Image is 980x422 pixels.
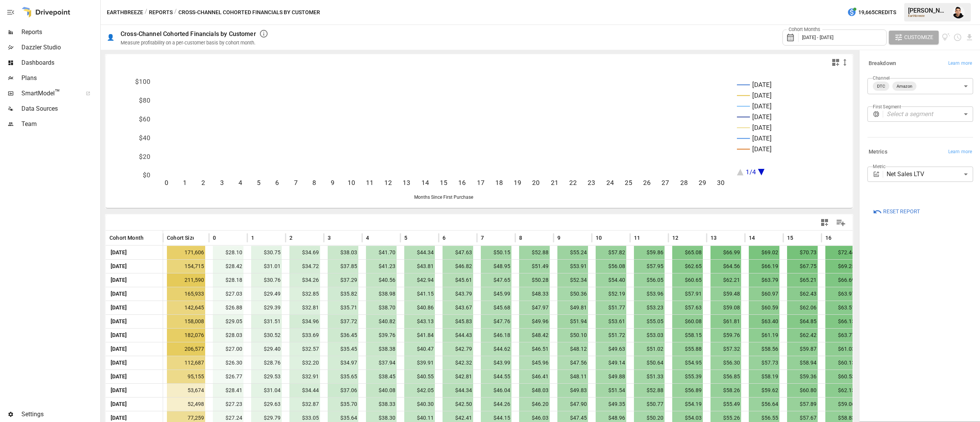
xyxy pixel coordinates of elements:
[680,179,688,186] text: 28
[874,82,888,91] span: DTC
[404,234,407,242] span: 5
[294,179,298,186] text: 7
[752,81,772,88] text: [DATE]
[477,179,485,186] text: 17
[569,179,577,186] text: 22
[404,287,435,301] span: $41.15
[869,59,896,68] h6: Breakdown
[672,287,703,301] span: $57.91
[481,315,511,328] span: $47.76
[165,179,168,186] text: 0
[710,342,741,356] span: $57.32
[404,342,435,356] span: $40.47
[710,301,741,314] span: $59.08
[749,315,779,328] span: $63.40
[194,232,205,243] button: Sort
[481,260,511,273] span: $48.95
[139,134,150,142] text: $40
[174,8,177,17] div: /
[844,5,899,20] button: 19,665Credits
[404,356,435,370] span: $39.91
[289,329,320,342] span: $33.69
[710,315,741,328] span: $61.81
[213,287,243,301] span: $27.03
[121,30,256,38] div: Cross-Channel Cohorted Financials by Customer
[21,119,99,129] span: Team
[749,273,779,287] span: $63.79
[443,342,473,356] span: $42.79
[519,260,550,273] span: $51.49
[289,342,320,356] span: $32.57
[109,273,128,287] span: [DATE]
[366,301,397,314] span: $38.70
[443,315,473,328] span: $45.83
[167,260,205,273] span: 154,715
[366,260,397,273] span: $41.23
[366,287,397,301] span: $38.98
[21,58,99,67] span: Dashboards
[596,273,626,287] span: $54.40
[217,232,227,243] button: Sort
[519,287,550,301] span: $48.33
[443,301,473,314] span: $43.67
[752,145,772,153] text: [DATE]
[366,356,397,370] span: $37.94
[109,329,128,342] span: [DATE]
[408,232,419,243] button: Sort
[832,214,849,231] button: Manage Columns
[201,179,205,186] text: 2
[787,273,818,287] span: $65.21
[443,246,473,259] span: $47.63
[787,287,818,301] span: $62.43
[710,356,741,370] span: $56.30
[634,234,640,242] span: 11
[625,179,632,186] text: 25
[948,60,972,67] span: Learn more
[867,205,925,219] button: Reset Report
[289,246,320,259] span: $34.69
[672,273,703,287] span: $60.65
[557,287,588,301] span: $50.36
[710,260,741,273] span: $64.56
[561,232,572,243] button: Sort
[443,273,473,287] span: $45.61
[481,273,511,287] span: $47.65
[109,234,144,242] span: Cohort Month
[251,356,282,370] span: $28.76
[710,234,717,242] span: 13
[109,287,128,301] span: [DATE]
[749,342,779,356] span: $58.56
[213,301,243,314] span: $26.88
[167,356,205,370] span: 112,687
[328,301,358,314] span: $35.71
[787,329,818,342] span: $62.42
[443,260,473,273] span: $46.82
[404,246,435,259] span: $44.34
[167,329,205,342] span: 182,076
[21,89,77,98] span: SmartModel
[672,246,703,259] span: $65.08
[251,329,282,342] span: $30.52
[167,315,205,328] span: 158,008
[213,329,243,342] span: $28.03
[557,260,588,273] span: $53.91
[481,356,511,370] span: $43.99
[107,8,143,17] button: Earthbreeze
[749,260,779,273] span: $66.19
[135,78,150,85] text: $100
[213,315,243,328] span: $29.05
[366,342,397,356] span: $38.38
[366,246,397,259] span: $41.70
[532,179,540,186] text: 20
[109,260,128,273] span: [DATE]
[495,179,503,186] text: 18
[787,26,822,33] label: Cohort Months
[883,207,920,216] span: Reset Report
[312,179,316,186] text: 8
[787,315,818,328] span: $64.85
[106,70,841,208] svg: A chart.
[710,246,741,259] span: $66.99
[596,329,626,342] span: $51.72
[481,234,484,242] span: 7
